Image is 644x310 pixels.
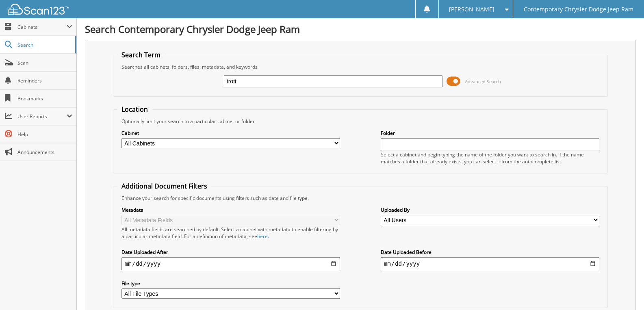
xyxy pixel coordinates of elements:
[17,59,72,66] span: Scan
[117,182,211,191] legend: Additional Document Filters
[17,41,71,48] span: Search
[524,7,633,12] span: Contemporary Chrysler Dodge Jeep Ram
[449,7,494,12] span: [PERSON_NAME]
[381,151,599,165] div: Select a cabinet and begin typing the name of the folder you want to search in. If the name match...
[121,257,340,270] input: start
[17,24,67,30] span: Cabinets
[117,50,165,59] legend: Search Term
[117,118,603,125] div: Optionally limit your search to a particular cabinet or folder
[381,249,599,256] label: Date Uploaded Before
[121,249,340,256] label: Date Uploaded After
[117,105,152,114] legend: Location
[8,4,69,15] img: scan123-logo-white.svg
[17,113,67,120] span: User Reports
[17,77,72,84] span: Reminders
[121,280,340,287] label: File type
[85,22,636,36] h1: Search Contemporary Chrysler Dodge Jeep Ram
[121,226,340,240] div: All metadata fields are searched by default. Select a cabinet with metadata to enable filtering b...
[257,233,268,240] a: here
[117,63,603,70] div: Searches all cabinets, folders, files, metadata, and keywords
[17,149,72,156] span: Announcements
[121,130,340,137] label: Cabinet
[17,131,72,138] span: Help
[117,195,603,202] div: Enhance your search for specific documents using filters such as date and file type.
[381,257,599,270] input: end
[121,206,340,213] label: Metadata
[465,78,501,85] span: Advanced Search
[381,130,599,137] label: Folder
[17,95,72,102] span: Bookmarks
[381,206,599,213] label: Uploaded By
